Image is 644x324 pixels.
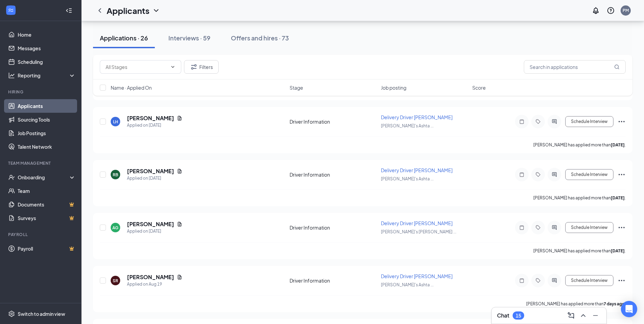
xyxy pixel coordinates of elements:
[168,34,210,42] div: Interviews · 59
[592,6,600,15] svg: Notifications
[231,34,289,42] div: Offers and hires · 73
[152,6,160,15] svg: ChevronDown
[18,211,76,225] a: SurveysCrown
[381,84,406,91] span: Job posting
[611,142,625,147] b: [DATE]
[18,28,76,41] a: Home
[534,278,542,283] svg: Tag
[533,195,626,201] p: [PERSON_NAME] has applied more than .
[8,232,74,237] div: Payroll
[8,72,15,79] svg: Analysis
[565,169,613,180] button: Schedule Interview
[66,7,72,14] svg: Collapse
[579,311,587,320] svg: ChevronUp
[381,114,453,120] span: Delivery Driver [PERSON_NAME]
[127,114,174,122] h5: [PERSON_NAME]
[100,34,148,42] div: Applications · 26
[7,7,14,14] svg: WorkstreamLogo
[381,123,434,128] span: [PERSON_NAME]'s Ashta ...
[127,273,174,281] h5: [PERSON_NAME]
[18,113,76,126] a: Sourcing Tools
[533,142,626,148] p: [PERSON_NAME] has applied more than .
[127,228,182,235] div: Applied on [DATE]
[127,220,174,228] h5: [PERSON_NAME]
[566,310,576,321] button: ComposeMessage
[127,175,182,182] div: Applied on [DATE]
[623,7,629,13] div: PM
[518,225,526,230] svg: Note
[96,6,104,15] svg: ChevronLeft
[621,301,637,317] div: Open Intercom Messenger
[127,167,174,175] h5: [PERSON_NAME]
[604,301,625,306] b: 7 days ago
[290,84,303,91] span: Stage
[106,63,167,71] input: All Stages
[18,55,76,69] a: Scheduling
[18,140,76,154] a: Talent Network
[578,310,589,321] button: ChevronUp
[290,118,377,125] div: Driver Information
[18,72,76,79] div: Reporting
[591,311,600,320] svg: Minimize
[550,172,558,177] svg: ActiveChat
[614,64,620,70] svg: MagnifyingGlass
[381,220,453,226] span: Delivery Driver [PERSON_NAME]
[565,116,613,127] button: Schedule Interview
[177,168,182,174] svg: Document
[190,63,198,71] svg: Filter
[618,276,626,285] svg: Ellipses
[8,160,74,166] div: Team Management
[18,126,76,140] a: Job Postings
[18,198,76,211] a: DocumentsCrown
[550,225,558,230] svg: ActiveChat
[472,84,486,91] span: Score
[534,172,542,177] svg: Tag
[113,278,118,284] div: SR
[8,174,15,181] svg: UserCheck
[618,223,626,232] svg: Ellipses
[550,119,558,124] svg: ActiveChat
[607,6,615,15] svg: QuestionInfo
[618,170,626,179] svg: Ellipses
[381,176,434,181] span: [PERSON_NAME]'s Ashta ...
[177,274,182,280] svg: Document
[534,225,542,230] svg: Tag
[526,301,626,307] p: [PERSON_NAME] has applied more than .
[18,174,70,181] div: Onboarding
[127,281,182,288] div: Applied on Aug 19
[18,41,76,55] a: Messages
[112,225,118,231] div: AG
[381,167,453,173] span: Delivery Driver [PERSON_NAME]
[381,273,453,279] span: Delivery Driver [PERSON_NAME]
[113,119,118,125] div: LH
[290,277,377,284] div: Driver Information
[567,311,575,320] svg: ComposeMessage
[497,312,509,319] h3: Chat
[18,99,76,113] a: Applicants
[8,89,74,95] div: Hiring
[290,171,377,178] div: Driver Information
[177,115,182,121] svg: Document
[381,229,456,234] span: [PERSON_NAME]'s [PERSON_NAME] ...
[8,310,15,317] svg: Settings
[565,275,613,286] button: Schedule Interview
[184,60,219,74] button: Filter Filters
[111,84,152,91] span: Name · Applied On
[518,278,526,283] svg: Note
[550,278,558,283] svg: ActiveChat
[127,122,182,129] div: Applied on [DATE]
[611,195,625,200] b: [DATE]
[618,118,626,126] svg: Ellipses
[18,242,76,255] a: PayrollCrown
[524,60,626,74] input: Search in applications
[113,172,118,178] div: RB
[177,221,182,227] svg: Document
[565,222,613,233] button: Schedule Interview
[611,248,625,253] b: [DATE]
[170,64,176,70] svg: ChevronDown
[516,313,521,319] div: 15
[18,184,76,198] a: Team
[533,248,626,254] p: [PERSON_NAME] has applied more than .
[534,119,542,124] svg: Tag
